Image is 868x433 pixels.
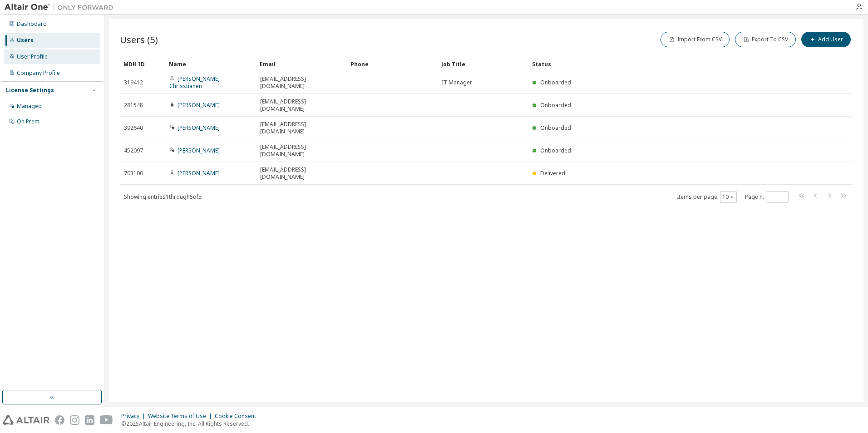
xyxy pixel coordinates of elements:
[801,32,851,47] button: Add User
[735,32,796,47] button: Export To CSV
[260,57,343,71] div: Email
[215,413,261,420] div: Cookie Consent
[17,103,42,110] div: Managed
[55,415,64,425] img: facebook.svg
[123,57,162,71] div: MDH ID
[178,147,220,154] a: [PERSON_NAME]
[169,75,220,90] a: [PERSON_NAME] Chrisstianen
[17,69,60,77] div: Company Profile
[124,79,143,86] span: 319412
[124,124,143,132] span: 392640
[540,101,571,109] span: Onboarded
[17,53,48,60] div: User Profile
[178,101,220,109] a: [PERSON_NAME]
[124,147,143,154] span: 452097
[85,415,94,425] img: linkedin.svg
[350,57,434,71] div: Phone
[178,124,220,132] a: [PERSON_NAME]
[260,75,343,90] span: [EMAIL_ADDRESS][DOMAIN_NAME]
[178,169,220,177] a: [PERSON_NAME]
[260,121,343,135] span: [EMAIL_ADDRESS][DOMAIN_NAME]
[121,413,148,420] div: Privacy
[124,193,202,201] span: Showing entries 1 through 5 of 5
[124,102,143,109] span: 281548
[532,57,805,71] div: Status
[120,33,158,46] span: Users (5)
[442,79,472,86] span: IT Manager
[121,420,261,428] p: © 2025 Altair Engineering, Inc. All Rights Reserved.
[260,143,343,158] span: [EMAIL_ADDRESS][DOMAIN_NAME]
[441,57,525,71] div: Job Title
[745,191,789,203] span: Page n.
[70,415,79,425] img: instagram.svg
[540,147,571,154] span: Onboarded
[661,32,730,47] button: Import From CSV
[5,3,118,12] img: Altair One
[148,413,215,420] div: Website Terms of Use
[17,20,47,28] div: Dashboard
[540,169,565,177] span: Delivered
[6,87,54,94] div: License Settings
[722,193,735,201] button: 10
[17,37,34,44] div: Users
[260,98,343,113] span: [EMAIL_ADDRESS][DOMAIN_NAME]
[260,166,343,181] span: [EMAIL_ADDRESS][DOMAIN_NAME]
[17,118,39,125] div: On Prem
[100,415,113,425] img: youtube.svg
[540,79,571,86] span: Onboarded
[540,124,571,132] span: Onboarded
[124,170,143,177] span: 703100
[169,57,252,71] div: Name
[677,191,737,203] span: Items per page
[3,415,49,425] img: altair_logo.svg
